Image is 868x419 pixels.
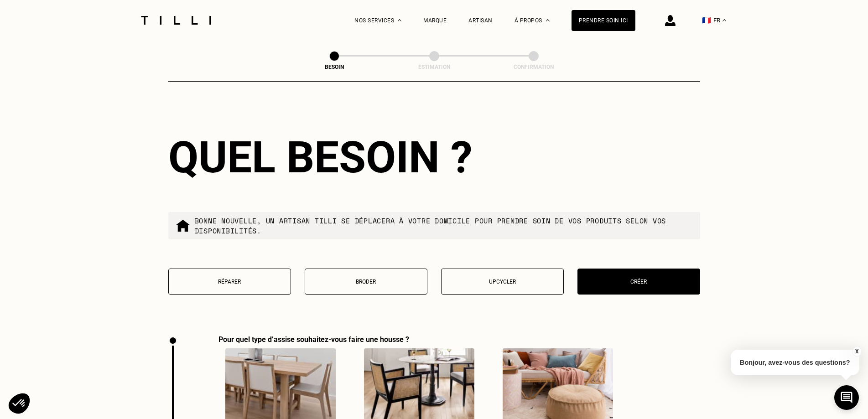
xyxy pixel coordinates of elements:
button: Créer [577,269,700,295]
p: Bonjour, avez-vous des questions? [731,350,859,375]
div: Quel besoin ? [168,132,700,183]
p: Créer [582,279,695,285]
div: Confirmation [488,64,579,70]
div: Besoin [289,64,380,70]
p: Bonne nouvelle, un artisan tilli se déplacera à votre domicile pour prendre soin de vos produits ... [195,216,693,236]
a: Artisan [468,17,493,24]
img: Menu déroulant [398,19,401,21]
div: Pour quel type d’assise souhaitez-vous faire une housse ? [218,335,620,344]
button: Réparer [168,269,291,295]
a: Prendre soin ici [572,10,635,31]
a: Marque [423,17,447,24]
p: Broder [310,279,422,285]
span: 🇫🇷 [702,16,711,25]
div: Estimation [389,64,480,70]
img: Logo du service de couturière Tilli [138,16,214,25]
img: Menu déroulant à propos [546,19,550,21]
p: Upcycler [446,279,559,285]
button: Broder [305,269,427,295]
p: Réparer [173,279,286,285]
button: X [852,347,861,357]
img: commande à domicile [176,218,190,233]
button: Upcycler [441,269,564,295]
img: menu déroulant [722,19,726,21]
img: icône connexion [665,15,676,26]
